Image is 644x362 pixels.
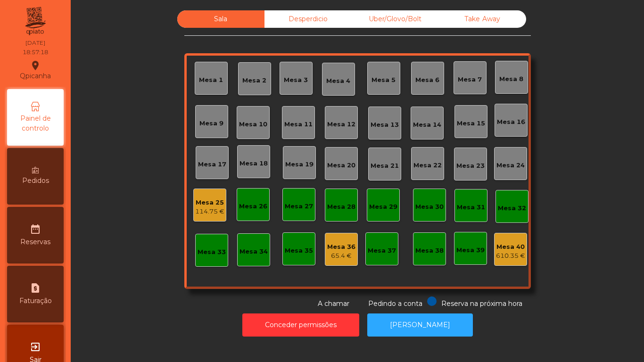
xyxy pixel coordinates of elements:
div: 18:57:18 [23,48,48,57]
div: Mesa 38 [415,246,444,255]
div: 65.4 € [327,251,355,261]
div: Mesa 13 [371,120,399,130]
div: Mesa 33 [198,247,226,257]
div: Mesa 39 [456,246,485,255]
div: Mesa 26 [239,202,267,211]
div: Mesa 14 [413,120,441,130]
div: Mesa 21 [371,161,399,171]
div: Mesa 22 [413,161,442,170]
div: Mesa 5 [372,75,396,85]
div: Take Away [439,10,526,28]
div: Mesa 1 [199,75,223,85]
i: date_range [30,223,41,235]
span: Painel de controlo [9,114,61,133]
div: Sala [177,10,264,28]
div: Mesa 19 [285,160,314,169]
div: Mesa 29 [369,202,397,212]
div: Mesa 18 [239,159,268,168]
div: Mesa 15 [457,119,485,128]
div: Mesa 9 [199,119,223,128]
div: Mesa 10 [239,120,267,129]
div: Mesa 40 [496,242,525,252]
div: Mesa 17 [198,160,226,169]
div: Mesa 8 [499,74,523,84]
div: Mesa 16 [497,117,525,127]
span: A chamar [318,299,349,308]
div: Mesa 12 [327,120,355,129]
div: Mesa 7 [458,75,482,84]
div: Mesa 32 [498,204,526,213]
span: Reserva na próxima hora [441,299,522,308]
div: Mesa 2 [242,76,266,85]
span: Faturação [19,296,52,306]
i: exit_to_app [30,341,41,353]
div: Uber/Glovo/Bolt [352,10,439,28]
div: Mesa 6 [415,75,439,85]
div: Mesa 30 [415,202,444,212]
div: Mesa 35 [285,246,313,255]
div: [DATE] [25,39,45,47]
img: qpiato [24,5,47,38]
button: [PERSON_NAME] [367,313,473,337]
span: Pedidos [22,176,49,186]
div: Mesa 20 [327,161,355,170]
div: Mesa 4 [326,76,350,86]
div: Mesa 24 [496,161,525,170]
div: Qpicanha [20,58,51,82]
div: Mesa 34 [239,247,268,256]
div: Mesa 23 [456,161,485,171]
div: Mesa 37 [368,246,396,255]
span: Reservas [20,237,50,247]
i: location_on [30,60,41,71]
button: Conceder permissões [242,313,359,337]
div: Mesa 31 [457,203,485,212]
div: Mesa 25 [195,198,224,207]
div: Mesa 36 [327,242,355,252]
div: 610.35 € [496,251,525,261]
div: Mesa 27 [285,202,313,211]
div: Mesa 11 [284,120,313,129]
div: Desperdicio [264,10,352,28]
span: Pedindo a conta [368,299,422,308]
i: request_page [30,282,41,294]
div: Mesa 28 [327,202,355,212]
div: Mesa 3 [284,75,308,85]
div: 114.75 € [195,207,224,216]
